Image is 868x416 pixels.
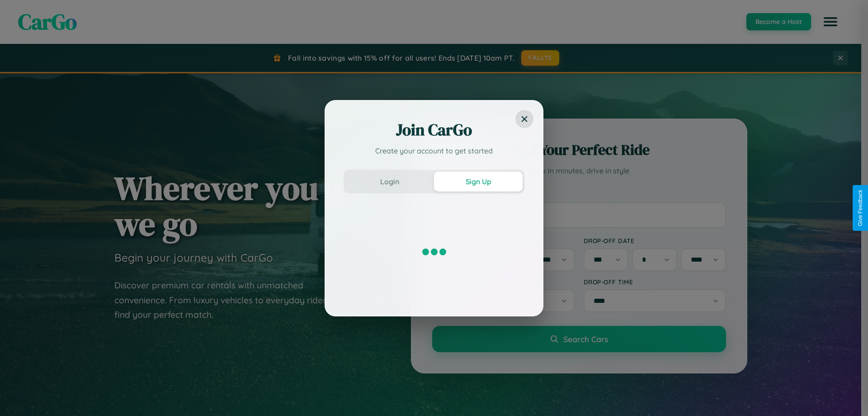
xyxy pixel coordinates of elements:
iframe: Intercom live chat [9,385,31,407]
p: Create your account to get started [344,145,524,156]
button: Sign Up [434,172,523,191]
button: Login [345,172,434,191]
div: Give Feedback [857,190,863,226]
h2: Join CarGo [344,119,524,141]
